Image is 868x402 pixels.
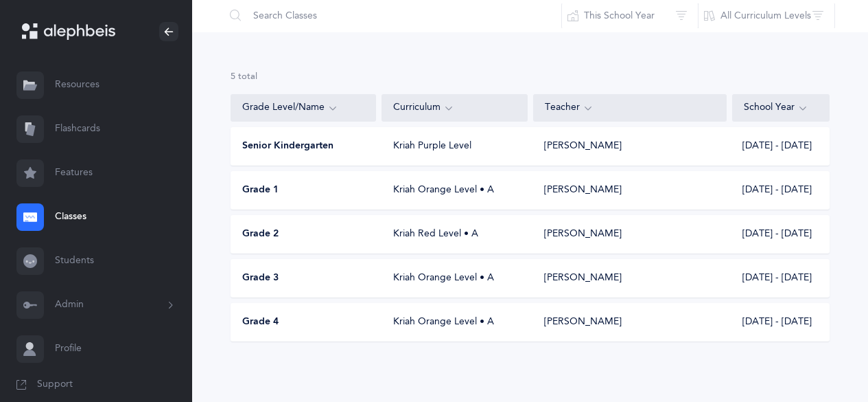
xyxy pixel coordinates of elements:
div: Grade Level/Name [242,100,364,115]
div: Kriah Orange Level • A [382,315,528,329]
div: [PERSON_NAME] [544,227,622,241]
span: Senior Kindergarten [242,139,333,153]
div: [DATE] - [DATE] [731,139,829,153]
div: Kriah Purple Level [382,139,528,153]
div: Curriculum [393,100,515,115]
span: Grade 1 [242,183,279,197]
div: [DATE] - [DATE] [731,183,829,197]
span: Support [37,378,73,392]
div: 5 [231,71,830,83]
span: Grade 4 [242,315,279,329]
div: Teacher [545,100,716,115]
span: Grade 2 [242,227,279,241]
div: [DATE] - [DATE] [731,315,829,329]
span: Grade 3 [242,271,279,285]
div: Kriah Orange Level • A [382,183,528,197]
span: total [238,71,257,81]
div: Kriah Orange Level • A [382,271,528,285]
div: [DATE] - [DATE] [731,227,829,241]
div: [DATE] - [DATE] [731,271,829,285]
div: Kriah Red Level • A [382,227,528,241]
div: [PERSON_NAME] [544,139,622,153]
div: [PERSON_NAME] [544,183,622,197]
div: School Year [744,100,818,115]
div: [PERSON_NAME] [544,315,622,329]
div: [PERSON_NAME] [544,271,622,285]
